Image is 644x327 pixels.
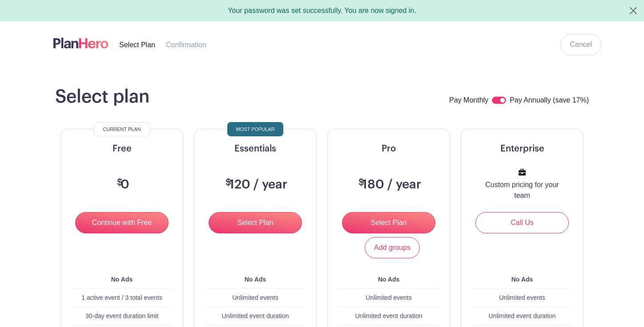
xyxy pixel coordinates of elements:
[111,276,133,283] b: No Ads
[119,41,155,49] span: Select Plan
[55,86,149,107] h1: Select plan
[449,95,488,106] label: Pay Monthly
[355,312,423,319] span: Unlimited event duration
[117,178,123,187] span: $
[338,143,439,154] h5: Pro
[85,312,158,319] span: 30-day event duration limit
[103,124,141,135] span: Current Plan
[223,177,287,192] h3: 120 / year
[358,178,364,187] span: $
[236,124,274,135] span: Most Popular
[222,312,289,319] span: Unlimited event duration
[489,312,556,319] span: Unlimited event duration
[560,34,601,55] a: Cancel
[356,177,421,192] h3: 180 / year
[245,276,266,283] b: No Ads
[232,294,278,301] span: Unlimited events
[72,143,172,154] h5: Free
[483,180,562,201] p: Custom pricing for your team
[81,294,162,301] span: 1 active event / 3 total events
[205,143,306,154] h5: Essentials
[366,294,412,301] span: Unlimited events
[75,212,169,233] input: Continue with Free
[225,178,231,187] span: $
[166,41,206,49] span: Confirmation
[365,237,420,258] a: Add groups
[472,143,572,154] h5: Enterprise
[510,95,589,106] label: Pay Annually (save 17%)
[53,36,109,50] img: logo-507f7623f17ff9eddc593b1ce0a138ce2505c220e1c5a4e2b4648c50719b7d32.svg
[209,212,302,233] input: Select Plan
[115,177,129,192] h3: 0
[342,212,435,233] input: Select Plan
[475,212,569,233] a: Call Us
[378,276,399,283] b: No Ads
[499,294,545,301] span: Unlimited events
[511,276,533,283] b: No Ads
